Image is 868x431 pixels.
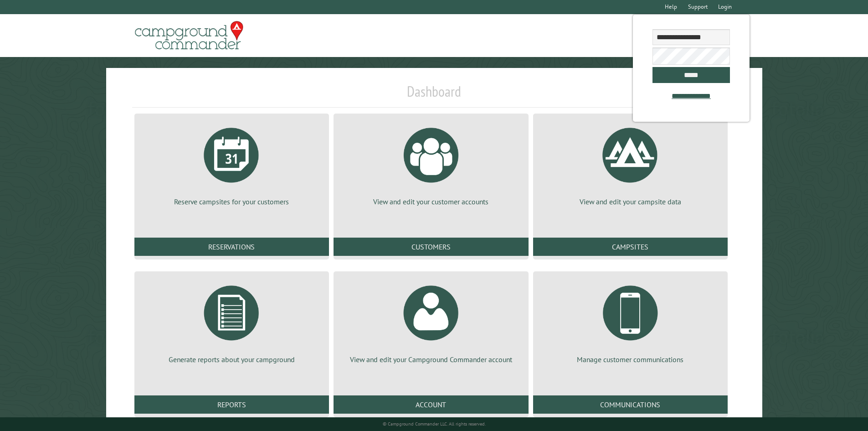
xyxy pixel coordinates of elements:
p: Manage customer communications [544,354,717,364]
p: View and edit your customer accounts [344,197,517,207]
a: Manage customer communications [544,279,717,364]
a: View and edit your Campground Commander account [344,279,517,364]
a: Generate reports about your campground [145,279,318,364]
a: Customers [334,238,528,256]
img: Campground Commander [132,18,246,53]
a: Reserve campsites for your customers [145,121,318,207]
a: Campsites [533,238,728,256]
p: View and edit your Campground Commander account [344,354,517,364]
p: Generate reports about your campground [145,354,318,364]
small: © Campground Commander LLC. All rights reserved. [383,421,486,427]
a: Communications [533,395,728,414]
a: Account [334,395,528,414]
a: View and edit your campsite data [544,121,717,207]
h1: Dashboard [132,83,736,108]
a: View and edit your customer accounts [344,121,517,207]
a: Reports [134,395,329,414]
p: Reserve campsites for your customers [145,197,318,207]
a: Reservations [134,238,329,256]
p: View and edit your campsite data [544,197,717,207]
